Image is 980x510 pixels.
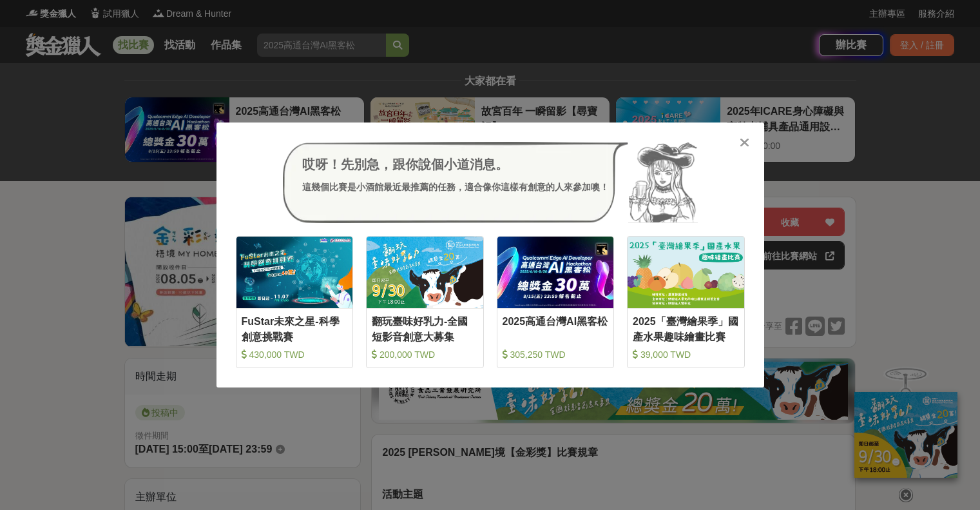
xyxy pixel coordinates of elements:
[302,155,609,174] div: 哎呀！先別急，跟你說個小道消息。
[633,348,739,361] div: 39,000 TWD
[372,314,478,343] div: 翻玩臺味好乳力-全國短影音創意大募集
[302,181,609,194] div: 這幾個比賽是小酒館最近最推薦的任務，適合像你這樣有創意的人來參加噢！
[366,236,484,368] a: Cover Image翻玩臺味好乳力-全國短影音創意大募集 200,000 TWD
[236,236,354,368] a: Cover ImageFuStar未來之星-科學創意挑戰賽 430,000 TWD
[628,237,744,308] img: Cover Image
[497,237,614,308] img: Cover Image
[242,348,348,361] div: 430,000 TWD
[503,314,609,343] div: 2025高通台灣AI黑客松
[242,314,348,343] div: FuStar未來之星-科學創意挑戰賽
[627,236,745,368] a: Cover Image2025「臺灣繪果季」國產水果趣味繪畫比賽 39,000 TWD
[367,237,483,308] img: Cover Image
[503,348,609,361] div: 305,250 TWD
[628,142,698,223] img: Avatar
[497,236,615,368] a: Cover Image2025高通台灣AI黑客松 305,250 TWD
[372,348,478,361] div: 200,000 TWD
[236,237,353,308] img: Cover Image
[633,314,739,343] div: 2025「臺灣繪果季」國產水果趣味繪畫比賽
